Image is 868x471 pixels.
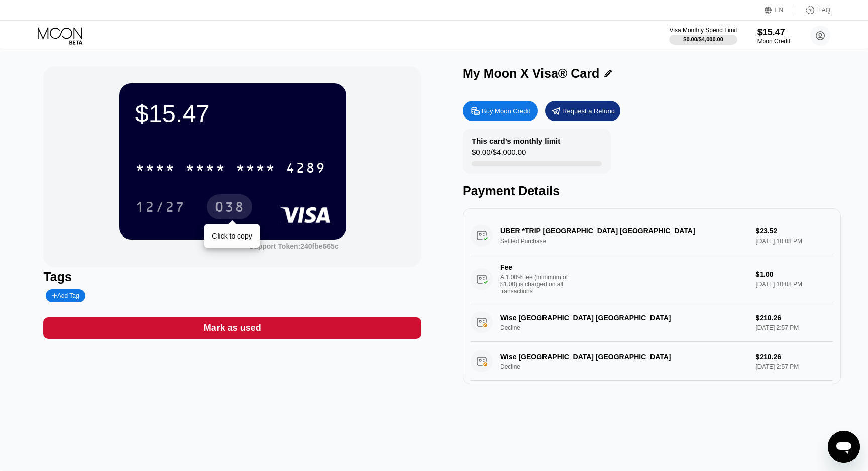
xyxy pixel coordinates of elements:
div: Click to copy [212,232,252,240]
div: Mark as used [204,322,261,334]
div: Payment Details [463,184,841,198]
div: $15.47 [757,27,790,38]
div: FeeA 1.00% fee (minimum of $1.00) is charged on all transactions$1.00[DATE] 10:08 PM [471,255,833,303]
div: Request a Refund [545,101,620,121]
div: Fee [500,263,571,271]
div: Add Tag [46,289,85,302]
div: Buy Moon Credit [482,107,530,115]
div: FAQ [795,5,830,15]
div: Visa Monthly Spend Limit$0.00/$4,000.00 [669,27,737,45]
div: EN [765,5,795,15]
div: Moon Credit [757,38,790,45]
div: Tags [43,270,421,284]
div: FAQ [818,7,830,14]
div: 038 [207,194,252,219]
div: My Moon X Visa® Card [463,66,599,81]
iframe: Button to launch messaging window [828,431,860,463]
div: $0.00 / $4,000.00 [472,148,526,161]
div: Add Tag [52,292,79,299]
div: 12/27 [128,194,193,219]
div: A 1.00% fee (minimum of $1.00) is charged on all transactions [500,274,576,295]
div: 12/27 [135,200,185,216]
div: Request a Refund [562,107,615,115]
div: $15.47 [135,99,330,128]
div: Visa Monthly Spend Limit [669,27,737,34]
div: 4289 [286,161,326,177]
div: 038 [214,200,245,216]
div: Support Token:240fbe665c [249,242,339,250]
div: $15.47Moon Credit [757,27,790,45]
div: $0.00 / $4,000.00 [683,36,723,42]
div: Mark as used [43,317,421,339]
div: EN [775,7,784,14]
div: Support Token: 240fbe665c [249,242,339,250]
div: Buy Moon Credit [463,101,538,121]
div: $1.00 [755,270,832,278]
div: This card’s monthly limit [472,137,560,145]
div: [DATE] 10:08 PM [755,281,832,288]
